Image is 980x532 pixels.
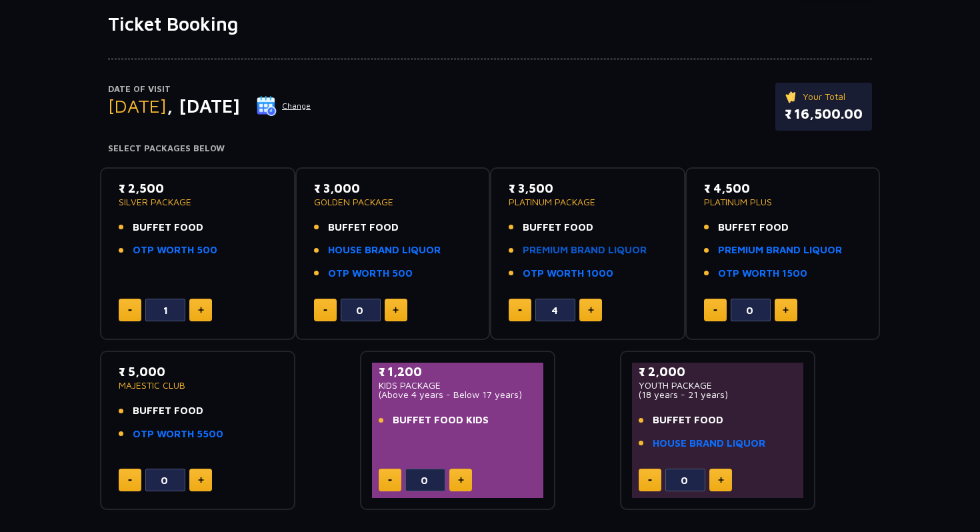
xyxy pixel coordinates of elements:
h1: Ticket Booking [108,13,872,35]
span: , [DATE] [167,95,240,117]
img: plus [198,307,204,313]
p: ₹ 2,500 [119,179,277,197]
img: plus [588,307,594,313]
a: OTP WORTH 500 [133,243,217,258]
img: minus [713,309,717,311]
img: plus [458,477,464,483]
img: plus [393,307,399,313]
p: ₹ 16,500.00 [785,104,863,124]
a: PREMIUM BRAND LIQUOR [523,243,647,258]
img: minus [518,309,522,311]
p: GOLDEN PACKAGE [314,197,472,207]
p: Your Total [785,89,863,104]
p: ₹ 5,000 [119,363,277,381]
img: minus [648,479,652,481]
img: plus [718,477,724,483]
p: PLATINUM PLUS [704,197,862,207]
span: BUFFET FOOD [523,220,593,235]
p: (Above 4 years - Below 17 years) [379,390,537,399]
a: OTP WORTH 1000 [523,266,613,281]
h4: Select Packages Below [108,143,872,154]
p: ₹ 1,200 [379,363,537,381]
p: MAJESTIC CLUB [119,381,277,390]
a: PREMIUM BRAND LIQUOR [718,243,842,258]
img: minus [128,309,132,311]
p: (18 years - 21 years) [639,390,797,399]
img: ticket [785,89,799,104]
p: SILVER PACKAGE [119,197,277,207]
p: ₹ 3,000 [314,179,472,197]
button: Change [256,95,311,117]
span: BUFFET FOOD [653,413,723,428]
span: BUFFET FOOD KIDS [393,413,489,428]
a: OTP WORTH 1500 [718,266,807,281]
span: BUFFET FOOD [133,220,203,235]
p: PLATINUM PACKAGE [509,197,667,207]
span: BUFFET FOOD [718,220,789,235]
p: KIDS PACKAGE [379,381,537,390]
img: minus [323,309,327,311]
p: ₹ 4,500 [704,179,862,197]
span: [DATE] [108,95,167,117]
p: ₹ 2,000 [639,363,797,381]
span: BUFFET FOOD [133,403,203,419]
p: Date of Visit [108,83,311,96]
p: ₹ 3,500 [509,179,667,197]
img: minus [388,479,392,481]
a: OTP WORTH 500 [328,266,413,281]
p: YOUTH PACKAGE [639,381,797,390]
img: minus [128,479,132,481]
span: BUFFET FOOD [328,220,399,235]
img: plus [198,477,204,483]
a: HOUSE BRAND LIQUOR [653,436,765,451]
a: OTP WORTH 5500 [133,427,223,442]
a: HOUSE BRAND LIQUOR [328,243,441,258]
img: plus [783,307,789,313]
